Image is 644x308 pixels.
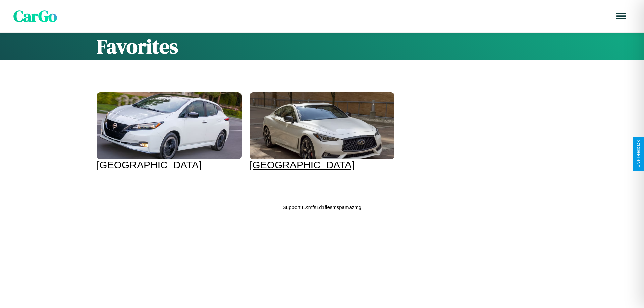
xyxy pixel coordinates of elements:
[636,140,641,168] div: Give Feedback
[250,159,394,171] div: [GEOGRAPHIC_DATA]
[612,7,631,25] button: Open menu
[97,33,547,60] h1: Favorites
[97,159,241,171] div: [GEOGRAPHIC_DATA]
[283,203,361,212] p: Support ID: mfs1d1flesmspamazmg
[13,5,57,27] span: CarGo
